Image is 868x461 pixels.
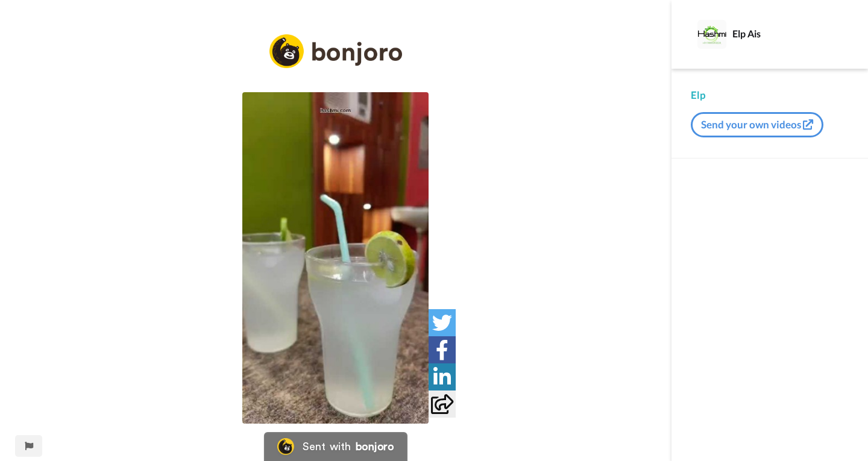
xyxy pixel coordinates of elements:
[691,88,849,102] div: Elp
[697,20,726,49] img: Profile Image
[732,28,848,39] div: Elp Ais
[303,441,351,452] div: Sent with
[269,34,402,69] img: logo_full.png
[691,112,823,137] button: Send your own videos
[264,432,407,461] a: Bonjoro LogoSent withbonjoro
[277,438,294,455] img: Bonjoro Logo
[242,92,429,424] img: 4ff69512-dbc3-4d9f-b25c-37b1c333a9e6_thumbnail_source_1709883012.jpg
[356,441,394,452] div: bonjoro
